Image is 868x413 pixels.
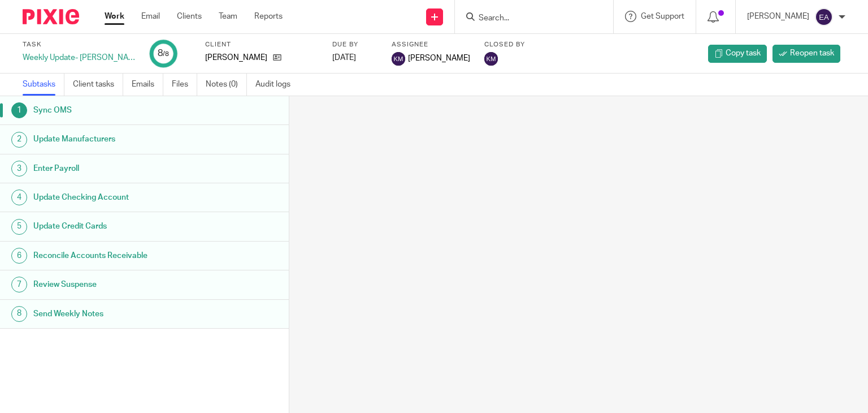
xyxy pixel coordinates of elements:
p: [PERSON_NAME] [747,11,809,22]
p: [PERSON_NAME] [205,52,267,63]
img: Kathy Morse [392,52,405,66]
a: Notes (0) [206,74,247,96]
input: Search [478,14,579,24]
div: 8 [11,306,27,322]
div: 2 [11,132,27,148]
a: Email [141,11,160,22]
h1: Update Manufacturers [33,131,196,148]
h1: Update Checking Account [33,189,196,206]
span: Get Support [641,12,684,20]
div: Weekly Update- [PERSON_NAME] [23,52,136,63]
label: Task [23,40,136,49]
label: Assignee [392,40,470,49]
a: Work [105,11,124,22]
a: Emails [132,74,163,96]
small: /8 [163,51,169,57]
a: Clients [177,11,202,22]
a: Subtasks [23,74,64,96]
span: Reopen task [790,48,834,59]
img: Kathy Morse [484,52,498,66]
div: 1 [11,102,27,118]
i: Open client page [273,53,281,62]
div: 3 [11,161,27,177]
a: Audit logs [255,74,299,96]
h1: Reconcile Accounts Receivable [33,247,196,264]
a: Reopen task [772,45,840,63]
span: Copy task [726,48,761,59]
span: [PERSON_NAME] [408,53,470,64]
h1: Sync OMS [33,102,196,119]
h1: Send Weekly Notes [33,306,196,322]
h1: Review Suspense [33,276,196,293]
div: 6 [11,248,27,264]
h1: Enter Payroll [33,160,196,177]
a: Team [219,11,237,22]
img: Pixie [23,9,79,24]
div: 7 [11,277,27,292]
img: svg%3E [815,8,833,26]
span: Blaising, Diane [205,52,267,63]
label: Client [205,40,318,49]
a: Client tasks [73,74,123,96]
a: Reports [254,11,283,22]
label: Closed by [484,40,525,49]
a: Copy task [708,45,767,63]
div: 8 [158,47,169,60]
label: Due by [332,40,377,49]
a: Files [172,74,197,96]
h1: Update Credit Cards [33,218,196,235]
div: [DATE] [332,52,377,63]
div: 4 [11,190,27,205]
div: 5 [11,219,27,235]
